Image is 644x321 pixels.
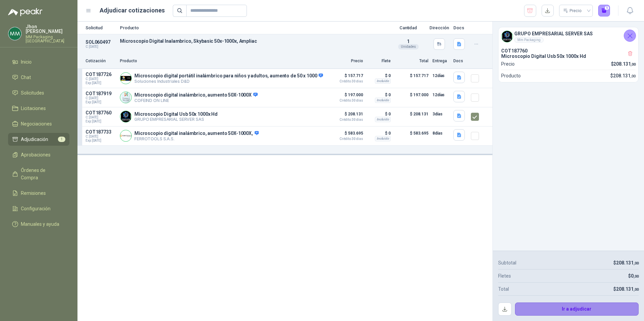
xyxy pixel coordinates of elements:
[134,73,323,79] p: Microscopio digital portátil inalámbrico para niños y adultos, aumento de 50 x 1000
[86,135,116,139] span: C: [DATE]
[329,58,363,64] p: Precio
[501,60,515,68] p: Precio
[8,202,69,215] a: Configuración
[367,72,391,80] p: $ 0
[453,26,467,30] p: Docs
[407,39,410,44] span: 1
[86,39,116,45] p: SOL060497
[514,37,544,43] div: Mm Packaging
[86,119,116,123] span: Exp: [DATE]
[329,99,363,102] span: Crédito 30 días
[8,71,69,84] a: Chat
[367,58,391,64] p: Flete
[498,285,509,293] p: Total
[395,110,428,123] p: $ 208.131
[8,133,69,146] a: Adjudicación1
[375,117,391,122] div: Incluido
[613,285,639,293] p: $
[375,136,391,141] div: Incluido
[329,91,363,102] p: $ 197.000
[21,167,63,181] span: Órdenes de Compra
[610,72,636,79] p: $
[8,164,69,184] a: Órdenes de Compra
[134,136,259,141] p: FERROTOOLS S.A.S.
[515,302,639,316] button: Ir a adjudicar
[624,30,636,42] button: Cerrar
[429,26,449,30] p: Dirección
[329,137,363,141] span: Crédito 30 días
[432,110,449,118] p: 3 días
[395,91,428,104] p: $ 197.000
[26,24,69,34] p: Jhon [PERSON_NAME]
[86,58,116,64] p: Cotización
[329,72,363,83] p: $ 157.717
[616,286,639,292] span: 208.131
[8,218,69,230] a: Manuales y ayuda
[367,91,391,99] p: $ 0
[613,61,636,67] span: 208.131
[86,26,116,30] p: Solicitud
[616,260,639,265] span: 208.131
[598,5,610,17] button: 1
[134,111,218,117] p: Microscopio Digital Usb 50x 1000x Hd
[375,78,391,84] div: Incluido
[86,115,116,119] span: C: [DATE]
[501,53,636,59] p: Microscopio Digital Usb 50x 1000x Hd
[563,6,583,16] div: Precio
[613,73,636,78] span: 208.131
[395,72,428,85] p: $ 157.717
[21,58,32,66] span: Inicio
[8,8,42,16] img: Logo peakr
[120,92,131,103] img: Company Logo
[628,272,639,280] p: $
[8,117,69,130] a: Negociaciones
[100,6,165,15] h1: Adjudicar cotizaciones
[375,98,391,103] div: Incluido
[498,259,516,266] p: Subtotal
[395,129,428,143] p: $ 583.695
[86,139,116,143] span: Exp: [DATE]
[134,79,323,84] p: Soluciones Industriales D&D
[120,26,387,30] p: Producto
[453,58,467,64] p: Docs
[58,137,65,142] span: 1
[21,151,51,158] span: Aprobaciones
[634,287,639,292] span: ,00
[86,77,116,81] span: C: [DATE]
[514,30,593,37] h4: GRUPO EMPRESARIAL SERVER SAS
[498,272,511,280] p: Fletes
[86,81,116,85] span: Exp: [DATE]
[8,102,69,115] a: Licitaciones
[367,110,391,118] p: $ 0
[86,72,116,77] p: COT187726
[86,100,116,104] span: Exp: [DATE]
[120,38,387,44] p: Microscopio Digital Inalambrico, Skybasic 50x-1000x, Ampliac
[120,58,325,64] p: Producto
[631,74,636,78] span: ,00
[432,72,449,80] p: 12 días
[134,98,258,103] p: COFEIND ON LINE
[21,74,31,81] span: Chat
[613,259,639,266] p: $
[120,73,131,84] img: Company Logo
[329,80,363,83] span: Crédito 30 días
[120,111,131,122] img: Company Logo
[21,136,48,143] span: Adjudicación
[432,58,449,64] p: Entrega
[611,60,636,68] p: $
[21,105,46,112] span: Licitaciones
[498,27,638,45] div: Company LogoGRUPO EMPRESARIAL SERVER SASMm Packaging
[86,96,116,100] span: C: [DATE]
[398,44,419,49] div: Unidades
[634,274,639,279] span: ,00
[86,91,116,96] p: COT187919
[395,58,428,64] p: Total
[329,129,363,141] p: $ 583.695
[501,72,521,79] p: Producto
[8,56,69,68] a: Inicio
[21,120,52,128] span: Negociaciones
[8,148,69,161] a: Aprobaciones
[432,91,449,99] p: 12 días
[631,62,636,67] span: ,00
[631,273,639,279] span: 0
